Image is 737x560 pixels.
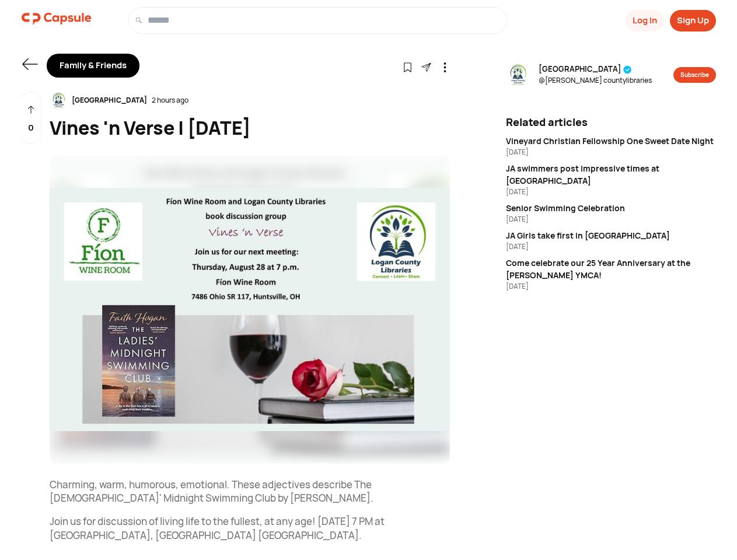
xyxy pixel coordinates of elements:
div: [DATE] [506,242,716,252]
div: 2 hours ago [152,95,188,106]
div: JA swimmers post impressive times at [GEOGRAPHIC_DATA] [506,162,716,187]
div: JA Girls take first in [GEOGRAPHIC_DATA] [506,229,716,242]
div: [GEOGRAPHIC_DATA] [67,95,152,106]
div: Come celebrate our 25 Year Anniversary at the [PERSON_NAME] YMCA! [506,257,716,281]
div: [DATE] [506,187,716,197]
span: [GEOGRAPHIC_DATA] [539,64,652,75]
img: tick [623,65,632,74]
img: resizeImage [50,92,67,109]
p: Charming, warm, humorous, emotional. These adjectives describe The [DEMOGRAPHIC_DATA]' Midnight S... [50,478,450,506]
div: Senior Swimming Celebration [506,202,716,214]
div: Related articles [506,114,716,130]
img: resizeImage [50,156,450,464]
button: Log In [626,10,664,32]
div: [DATE] [506,281,716,292]
img: logo [22,7,92,30]
p: 0 [28,121,34,135]
div: Vineyard Christian Fellowship One Sweet Date Night [506,135,716,147]
img: resizeImage [506,63,529,86]
button: Sign Up [670,10,716,32]
div: [DATE] [506,214,716,225]
button: Subscribe [673,67,716,83]
p: Join us for discussion of living life to the fullest, at any age! [DATE] 7 PM at [GEOGRAPHIC_DATA... [50,514,450,542]
div: [DATE] [506,147,716,157]
div: Vines 'n Verse | [DATE] [50,114,450,142]
span: @ [PERSON_NAME] countylibraries [539,75,652,86]
a: logo [22,7,92,34]
div: Family & Friends [47,54,139,78]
